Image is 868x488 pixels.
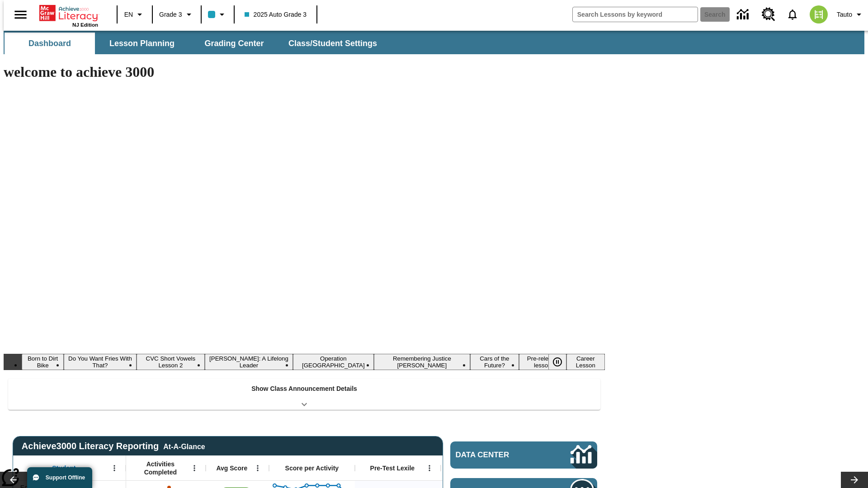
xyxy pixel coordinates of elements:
[731,2,756,27] a: Data Center
[163,441,205,451] div: At-A-Glance
[810,5,828,23] img: avatar image
[548,354,566,370] button: Pause
[108,461,121,475] button: Open Menu
[28,38,71,49] span: Dashboard
[109,38,175,49] span: Lesson Planning
[131,460,190,476] span: Activities Completed
[22,441,205,451] span: Achieve3000 Literacy Reporting
[423,461,436,475] button: Open Menu
[8,379,600,410] div: Show Class Announcement Details
[189,33,279,54] button: Grading Center
[64,354,136,370] button: Slide 2 Do You Want Fries With That?
[156,6,198,23] button: Grade: Grade 3, Select a grade
[4,31,864,54] div: SubNavbar
[519,354,566,370] button: Slide 8 Pre-release lesson
[288,38,377,49] span: Class/Student Settings
[216,464,247,472] span: Avg Score
[204,38,264,49] span: Grading Center
[205,354,293,370] button: Slide 4 Dianne Feinstein: A Lifelong Leader
[293,354,374,370] button: Slide 5 Operation London Bridge
[97,33,187,54] button: Lesson Planning
[4,33,385,54] div: SubNavbar
[841,472,868,488] button: Lesson carousel, Next
[204,6,231,23] button: Class color is light blue. Change class color
[120,6,149,23] button: Language: EN, Select a language
[251,384,357,394] p: Show Class Announcement Details
[566,354,605,370] button: Slide 9 Career Lesson
[124,10,133,19] span: EN
[188,461,201,475] button: Open Menu
[285,464,339,472] span: Score per Activity
[46,474,85,481] span: Support Offline
[4,64,605,80] h1: welcome to achieve 3000
[370,464,415,472] span: Pre-Test Lexile
[470,354,519,370] button: Slide 7 Cars of the Future?
[7,1,34,28] button: Open side menu
[159,10,182,19] span: Grade 3
[374,354,470,370] button: Slide 6 Remembering Justice O'Connor
[22,354,64,370] button: Slide 1 Born to Dirt Bike
[5,33,95,54] button: Dashboard
[72,22,98,28] span: NJ Edition
[450,441,597,469] a: Data Center
[456,450,540,460] span: Data Center
[245,10,307,19] span: 2025 Auto Grade 3
[281,33,384,54] button: Class/Student Settings
[52,464,75,472] span: Student
[137,354,205,370] button: Slide 3 CVC Short Vowels Lesson 2
[548,354,576,370] div: Pause
[27,467,92,488] button: Support Offline
[573,7,698,22] input: search field
[251,461,264,475] button: Open Menu
[39,3,98,28] div: Home
[837,10,852,19] span: Tauto
[804,3,833,26] button: Select a new avatar
[833,6,868,23] button: Profile/Settings
[781,3,804,26] a: Notifications
[756,2,781,27] a: Resource Center, Will open in new tab
[39,4,98,22] a: Home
